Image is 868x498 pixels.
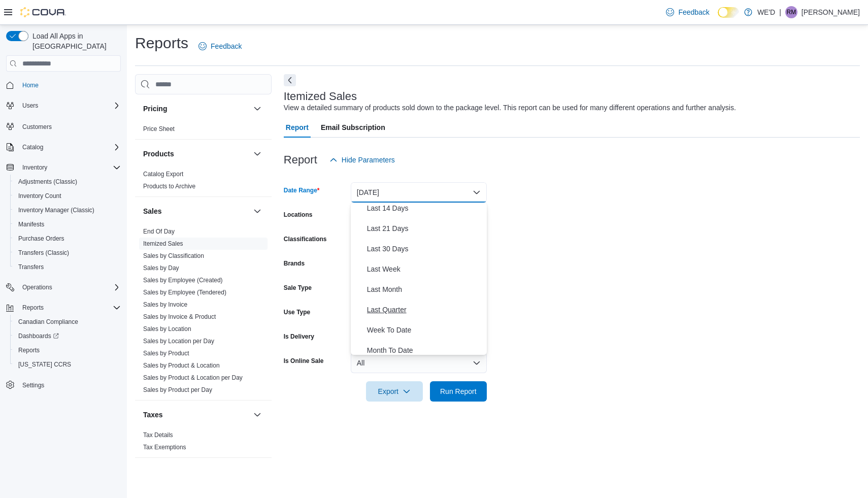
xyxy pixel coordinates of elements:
label: Brands [284,259,305,268]
span: Dashboards [18,332,59,340]
span: Dark Mode [718,18,718,18]
span: Last Quarter [367,304,483,316]
span: RM [787,6,796,18]
div: Sales [135,225,272,400]
p: WE'D [757,6,775,18]
span: Home [18,79,121,91]
a: Inventory Count [14,190,65,202]
a: End Of Day [143,228,175,235]
span: Last 30 Days [367,243,483,255]
h3: Report [284,154,317,166]
button: Reports [10,343,125,357]
span: Tax Exemptions [143,443,186,451]
span: Price Sheet [143,125,175,133]
span: Sales by Product & Location per Day [143,374,243,382]
button: Inventory [2,160,125,175]
a: Sales by Invoice [143,301,187,308]
span: Feedback [211,41,242,51]
span: Customers [18,120,121,132]
span: Sales by Product [143,349,189,357]
a: Canadian Compliance [14,316,82,328]
button: Users [2,98,125,113]
span: Last 21 Days [367,222,483,235]
span: Sales by Employee (Tendered) [143,288,226,296]
button: Inventory Manager (Classic) [10,203,125,217]
button: Settings [2,378,125,392]
button: Operations [18,281,56,293]
button: Manifests [10,217,125,231]
button: Transfers [10,260,125,274]
h3: Pricing [143,104,167,114]
span: Manifests [14,218,121,230]
span: Dashboards [14,330,121,342]
a: Sales by Product & Location [143,362,220,369]
span: Settings [18,379,121,391]
button: Pricing [251,103,263,115]
span: Purchase Orders [14,233,121,245]
button: Inventory [18,161,51,174]
button: Adjustments (Classic) [10,175,125,189]
a: Feedback [194,36,246,56]
label: Is Delivery [284,333,314,341]
button: Catalog [2,140,125,154]
span: Inventory [22,163,47,172]
span: Settings [22,381,44,389]
button: Pricing [143,104,249,114]
label: Classifications [284,235,327,243]
span: Reports [14,344,121,356]
a: Sales by Invoice & Product [143,313,216,320]
a: Sales by Product per Day [143,386,212,393]
a: Reports [14,344,44,356]
img: Cova [20,7,66,17]
span: Reports [22,304,44,312]
label: Sale Type [284,284,312,292]
button: Sales [143,206,249,216]
div: Products [135,168,272,196]
span: Week To Date [367,324,483,336]
span: Sales by Location [143,325,191,333]
div: View a detailed summary of products sold down to the package level. This report can be used for m... [284,103,736,113]
span: Canadian Compliance [18,318,78,326]
a: Sales by Day [143,264,179,272]
span: Catalog [18,141,121,153]
a: Dashboards [14,330,63,342]
div: Taxes [135,429,272,457]
label: Is Online Sale [284,357,324,365]
span: Products to Archive [143,182,195,190]
span: Inventory Manager (Classic) [14,204,121,216]
p: [PERSON_NAME] [802,6,860,18]
a: Dashboards [10,329,125,343]
button: Reports [2,301,125,315]
span: Transfers [18,263,44,271]
h3: Sales [143,206,162,216]
button: [DATE] [351,182,487,203]
a: Tax Exemptions [143,444,186,451]
a: Feedback [662,2,713,22]
p: | [779,6,781,18]
button: Transfers (Classic) [10,246,125,260]
span: Hide Parameters [342,155,395,165]
span: Sales by Employee (Created) [143,276,223,284]
span: Transfers (Classic) [14,247,121,259]
div: Rob Medeiros [785,6,797,18]
span: Customers [22,123,52,131]
button: Home [2,78,125,92]
input: Dark Mode [718,7,739,18]
span: Sales by Invoice [143,301,187,309]
span: Sales by Product & Location [143,361,220,370]
span: Load All Apps in [GEOGRAPHIC_DATA] [28,31,121,51]
a: Sales by Classification [143,252,204,259]
a: Home [18,79,43,91]
a: Catalog Export [143,171,183,178]
span: Users [18,99,121,112]
a: Price Sheet [143,125,175,132]
label: Locations [284,211,313,219]
h1: Reports [135,33,188,53]
span: Last Month [367,283,483,295]
span: Home [22,81,39,89]
span: Last Week [367,263,483,275]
